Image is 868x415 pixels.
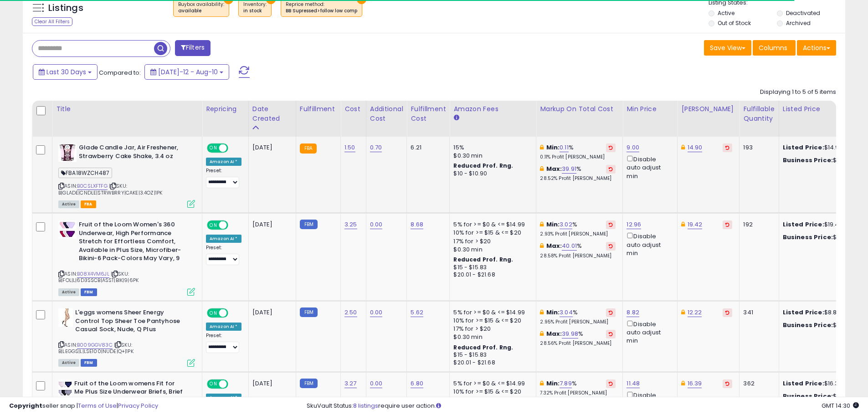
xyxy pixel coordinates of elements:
[540,231,616,237] p: 2.93% Profit [PERSON_NAME]
[300,307,318,317] small: FBM
[546,329,562,338] b: Max:
[783,220,858,229] div: $19.42
[688,220,703,229] a: 19.42
[688,379,702,388] a: 16.39
[540,379,616,396] div: %
[58,308,195,366] div: ASIN:
[208,309,219,317] span: ON
[743,379,771,388] div: 362
[546,220,560,229] b: Min:
[344,143,355,152] a: 1.50
[118,401,158,410] a: Privacy Policy
[46,67,86,77] span: Last 30 Days
[743,308,771,317] div: 341
[58,359,79,367] span: All listings currently available for purchase on Amazon
[206,168,241,188] div: Preset:
[252,104,292,123] div: Date Created
[370,220,383,229] a: 0.00
[627,104,673,114] div: Min Price
[58,379,72,398] img: 31lfjEJqTPS._SL40_.jpg
[206,323,241,331] div: Amazon AI *
[560,220,572,229] a: 3.02
[540,104,619,114] div: Markup on Total Cost
[58,143,77,162] img: 51SNQiXetfL._SL40_.jpg
[453,114,459,122] small: Amazon Fees.
[453,143,529,152] div: 15%
[286,8,357,14] div: BB Supressed>follow low comp
[540,340,616,347] p: 28.56% Profit [PERSON_NAME]
[252,220,289,229] div: [DATE]
[58,182,162,196] span: | SKU: B|GLADE|CNDLE|STRWBRRY|CAKE|3.4OZ|1PK
[99,68,141,77] span: Compared to:
[540,253,616,259] p: 28.58% Profit [PERSON_NAME]
[681,104,735,114] div: [PERSON_NAME]
[243,8,267,14] div: in stock
[453,162,513,169] b: Reduced Prof. Rng.
[562,241,577,251] a: 40.01
[344,379,357,388] a: 3.27
[540,330,616,347] div: %
[688,308,702,317] a: 12.22
[540,220,616,237] div: %
[370,143,382,152] a: 0.70
[453,351,529,359] div: $15 - $15.83
[286,1,357,15] span: Reprice method :
[540,165,616,182] div: %
[74,379,185,407] b: Fruit of the Loom womens Fit for Me Plus Size Underwear Briefs, Brief - Flexible Fit Assorted, 9 US
[9,402,158,410] div: seller snap | |
[783,143,858,152] div: $14.90
[759,43,787,52] span: Columns
[540,242,616,259] div: %
[760,88,836,97] div: Displaying 1 to 5 of 5 items
[370,104,403,123] div: Additional Cost
[370,379,383,388] a: 0.00
[56,104,198,114] div: Title
[783,379,858,388] div: $16.39
[344,308,357,317] a: 2.50
[453,388,529,396] div: 10% for >= $15 & <= $20
[783,379,824,388] b: Listed Price:
[252,379,289,388] div: [DATE]
[344,220,357,229] a: 3.25
[206,333,241,353] div: Preset:
[78,401,117,410] a: Terms of Use
[453,152,529,160] div: $0.30 min
[540,175,616,182] p: 28.52% Profit [PERSON_NAME]
[546,241,562,250] b: Max:
[353,401,378,410] a: 8 listings
[411,104,446,123] div: Fulfillment Cost
[560,143,569,152] a: 0.11
[58,200,79,208] span: All listings currently available for purchase on Amazon
[783,104,862,114] div: Listed Price
[206,235,241,243] div: Amazon AI *
[453,237,529,246] div: 17% for > $20
[206,245,241,265] div: Preset:
[307,402,859,410] div: SkuVault Status: require user action.
[453,104,532,114] div: Amazon Fees
[546,308,560,317] b: Min:
[783,321,858,329] div: $8.82
[560,308,573,317] a: 3.04
[58,220,77,239] img: 31kaFU8tsmL._SL40_.jpg
[411,220,423,229] a: 8.68
[453,379,529,388] div: 5% for >= $0 & <= $14.99
[81,200,96,208] span: FBA
[627,319,670,345] div: Disable auto adjust min
[252,143,289,152] div: [DATE]
[627,143,639,152] a: 9.00
[786,9,820,17] label: Deactivated
[208,144,219,152] span: ON
[411,308,423,317] a: 5.62
[227,309,241,317] span: OFF
[560,379,572,388] a: 7.89
[243,1,267,15] span: Inventory :
[546,143,560,152] b: Min:
[627,231,670,257] div: Disable auto adjust min
[227,221,241,229] span: OFF
[58,220,195,295] div: ASIN:
[453,333,529,341] div: $0.30 min
[783,308,858,317] div: $8.82
[562,329,578,338] a: 39.98
[411,143,442,152] div: 6.21
[300,379,318,388] small: FBM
